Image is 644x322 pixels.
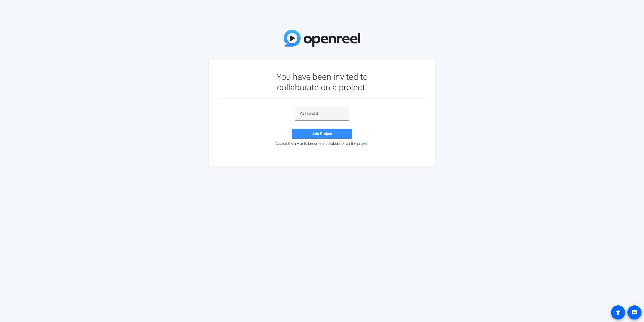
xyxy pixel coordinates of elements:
span: Join Project [312,131,332,136]
div: Accept the invite to become a collaborator on the project [219,141,425,146]
mat-icon: accessibility [615,309,621,315]
button: Join Project [292,129,352,139]
img: OpenReel Logo [284,30,360,47]
input: Password [299,111,345,117]
mat-icon: message [631,309,637,315]
div: You have been invited to collaborate on a project! [262,71,382,93]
